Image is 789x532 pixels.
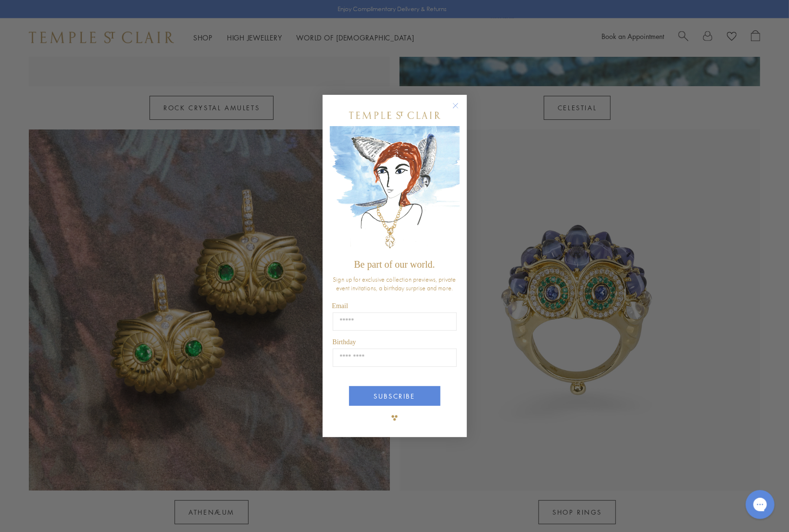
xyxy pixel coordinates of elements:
[385,408,404,428] img: TSC
[349,386,440,406] button: SUBSCRIBE
[333,275,456,292] span: Sign up for exclusive collection previews, private event invitations, a birthday surprise and more.
[454,104,466,117] button: Close dialog
[330,126,460,255] img: c4a9eb12-d91a-4d4a-8ee0-386386f4f338.jpeg
[333,312,457,331] input: Email
[349,112,440,119] img: Temple St. Clair
[333,338,356,346] span: Birthday
[354,259,435,270] span: Be part of our world.
[332,302,348,310] span: Email
[741,487,779,522] iframe: Gorgias live chat messenger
